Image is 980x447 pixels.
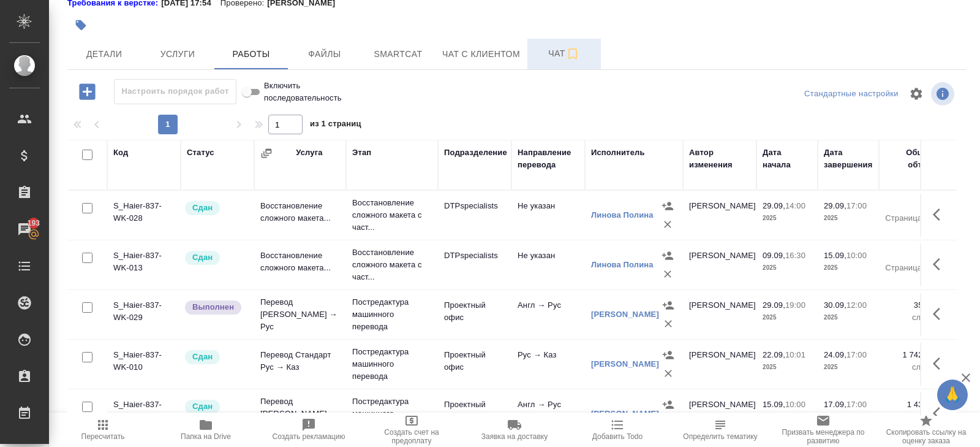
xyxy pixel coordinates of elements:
button: Назначить [658,246,677,265]
span: Детали [75,47,134,62]
p: 16:30 [785,251,805,260]
p: 10:00 [785,400,805,409]
td: Перевод Стандарт Рус → Каз [254,343,346,386]
p: 29.09, [763,300,785,310]
p: Сдан [192,400,213,413]
p: слово [885,361,934,373]
p: 09.09, [763,251,785,260]
span: Smartcat [369,47,428,62]
td: DTPspecialists [438,194,511,237]
p: Постредактура машинного перевода [352,395,432,432]
p: 2025 [763,212,812,224]
p: 2025 [763,262,812,274]
td: [PERSON_NAME] [683,392,756,435]
a: 193 [3,214,46,245]
td: S_Haier-837-WK-013 [107,243,181,286]
p: 2025 [824,262,873,274]
div: Менеджер проверил работу исполнителя, передает ее на следующий этап [184,349,248,365]
button: Удалить [659,315,677,333]
td: Восстановление сложного макета... [254,243,346,286]
div: Менеджер проверил работу исполнителя, передает ее на следующий этап [184,200,248,216]
p: 12:00 [846,300,867,310]
button: Назначить [659,346,677,364]
p: 15.09, [763,400,785,409]
button: Добавить тэг [67,12,94,39]
td: S_Haier-837-WK-029 [107,293,181,336]
span: Услуги [148,47,207,62]
div: Этап [352,147,371,159]
td: [PERSON_NAME] [683,293,756,336]
div: Менеджер проверил работу исполнителя, передает ее на следующий этап [184,250,248,266]
span: Файлы [295,47,354,62]
div: Дата начала [763,147,812,171]
p: 24.09, [824,350,846,359]
p: 19:00 [785,300,805,310]
button: Скопировать ссылку на оценку заказа [875,413,978,447]
p: 2025 [763,361,812,373]
button: 🙏 [937,380,968,410]
td: S_Haier-837-WK-028 [107,194,181,237]
button: Здесь прячутся важные кнопки [925,349,955,378]
button: Здесь прячутся важные кнопки [925,200,955,229]
button: Здесь прячутся важные кнопки [925,250,955,279]
span: 193 [20,217,48,229]
td: Перевод [PERSON_NAME] → Рус [254,389,346,438]
p: Выполнен [192,301,234,313]
p: 17:00 [846,201,867,210]
p: Страница А4 [885,262,934,274]
button: Здесь прячутся важные кнопки [925,299,955,329]
td: S_Haier-837-WK-010 [107,343,181,386]
p: 29.09, [763,201,785,210]
span: Создать счет на предоплату [367,428,456,445]
td: Не указан [511,194,585,237]
p: 14:00 [785,201,805,210]
span: Посмотреть информацию [931,82,957,105]
span: Скопировать ссылку на оценку заказа [882,428,970,445]
svg: Подписаться [565,47,580,61]
div: Дата завершения [824,147,873,171]
p: 1 742,18 [885,349,934,361]
td: Восстановление сложного макета... [254,194,346,237]
a: Линова Полина [591,260,654,269]
p: Восстановление сложного макета с част... [352,197,432,234]
button: Здесь прячутся важные кнопки [925,399,955,428]
p: 22.09, [763,350,785,359]
td: Англ → Рус [511,392,585,435]
div: Подразделение [444,147,507,159]
button: Назначить [659,296,677,315]
span: из 1 страниц [310,117,361,134]
p: 1 435,6 [885,399,934,411]
button: Удалить [658,215,677,234]
button: Создать счет на предоплату [360,413,463,447]
span: Папка на Drive [181,432,231,441]
div: Исполнитель завершил работу [184,299,248,316]
div: Услуга [296,147,322,159]
button: Добавить Todo [566,413,669,447]
button: Назначить [659,395,677,414]
td: Проектный офис [438,392,511,435]
span: Заявка на доставку [481,432,548,441]
span: 🙏 [942,382,963,408]
p: слово [885,411,934,423]
td: Проектный офис [438,293,511,336]
span: Чат с клиентом [442,47,520,62]
p: 74 [885,250,934,262]
td: Рус → Каз [511,343,585,386]
button: Добавить работу [70,79,104,104]
a: [PERSON_NAME] [591,359,659,369]
td: [PERSON_NAME] [683,343,756,386]
p: 17:00 [846,400,867,409]
p: Сдан [192,351,213,363]
p: 6 [885,200,934,212]
div: Статус [187,147,214,159]
a: Линова Полина [591,210,654,220]
p: 2025 [763,311,812,324]
td: [PERSON_NAME] [683,194,756,237]
td: Проектный офис [438,343,511,386]
button: Папка на Drive [154,413,257,447]
a: [PERSON_NAME] [591,310,659,319]
p: 10:00 [846,251,867,260]
div: Общий объем [885,147,934,171]
button: Заявка на доставку [463,413,566,447]
div: Код [113,147,128,159]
